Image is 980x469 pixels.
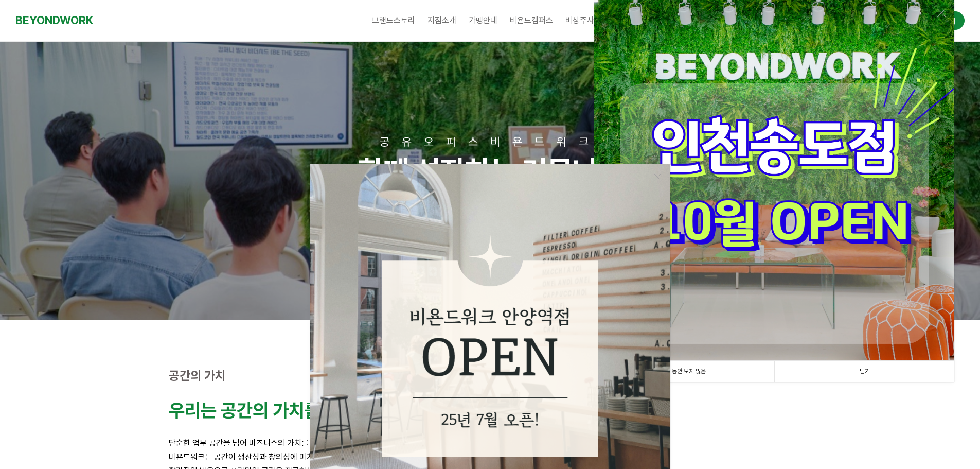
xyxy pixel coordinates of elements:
[594,361,774,382] a: 1일 동안 보지 않음
[427,15,456,25] span: 지점소개
[372,15,415,25] span: 브랜드스토리
[169,399,393,422] strong: 우리는 공간의 가치를 높입니다.
[169,436,812,450] p: 단순한 업무 공간을 넘어 비즈니스의 가치를 높이는 영감의 공간을 만듭니다.
[774,361,954,382] a: 닫기
[565,15,609,25] span: 비상주사무실
[559,8,615,33] a: 비상주사무실
[462,8,504,33] a: 가맹안내
[169,450,812,464] p: 비욘드워크는 공간이 생산성과 창의성에 미치는 영향을 잘 알고 있습니다.
[15,11,93,30] a: BEYONDWORK
[366,8,421,33] a: 브랜드스토리
[510,15,553,25] span: 비욘드캠퍼스
[169,368,226,383] strong: 공간의 가치
[421,8,462,33] a: 지점소개
[504,8,559,33] a: 비욘드캠퍼스
[469,15,497,25] span: 가맹안내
